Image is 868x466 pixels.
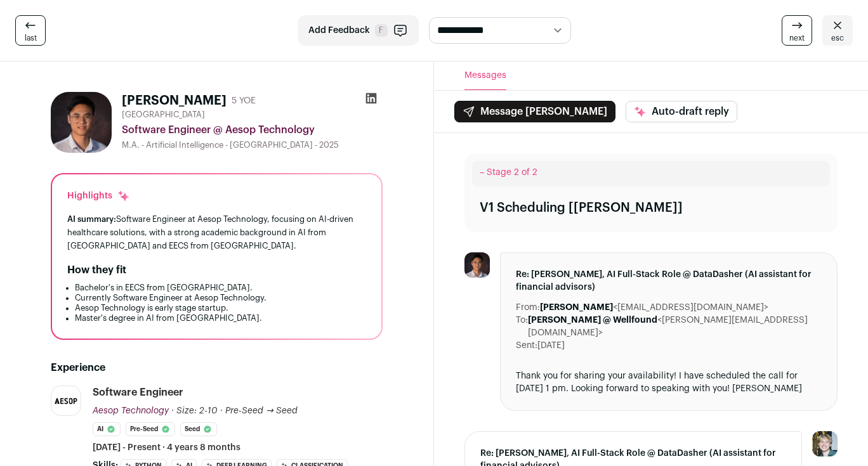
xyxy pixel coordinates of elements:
span: · Size: 2-10 [171,406,218,415]
span: [GEOGRAPHIC_DATA] [122,110,205,120]
li: Master's degree in AI from [GEOGRAPHIC_DATA]. [75,313,366,323]
li: Seed [180,422,217,436]
li: Pre-seed [126,422,175,436]
img: 6494470-medium_jpg [812,431,838,456]
div: V1 Scheduling [[PERSON_NAME]] [480,199,683,217]
span: Stage 2 of 2 [487,168,537,177]
h2: Experience [51,360,383,375]
button: Message [PERSON_NAME] [454,101,615,122]
img: 6ec76bd545dc2dec27c5f38a804ceb726c98a3ff44c6c0fdd369ac41fd39e238.png [51,394,81,408]
span: next [789,33,805,43]
span: F [375,24,388,37]
a: esc [822,15,853,46]
li: Aesop Technology is early stage startup. [75,303,366,313]
div: 5 YOE [232,94,256,107]
li: Bachelor's in EECS from [GEOGRAPHIC_DATA]. [75,283,366,293]
span: Add Feedback [308,24,370,37]
div: Software Engineer [93,385,183,399]
span: esc [831,33,844,43]
div: Software Engineer @ Aesop Technology [122,122,383,138]
dd: [DATE] [537,339,565,352]
img: 310e71265f4f6897ad548c7b3cf895b40c71e19a6df8703ab0aa82245d66d1cc.jpg [464,252,490,278]
dt: To: [516,314,528,339]
span: Aesop Technology [93,406,169,415]
button: Add Feedback F [298,15,419,46]
dd: <[PERSON_NAME][EMAIL_ADDRESS][DOMAIN_NAME]> [528,314,822,339]
span: – [480,168,484,177]
button: Messages [464,61,506,90]
h1: [PERSON_NAME] [122,92,227,110]
span: Re: [PERSON_NAME], AI Full-Stack Role @ DataDasher (AI assistant for financial advisors) [516,268,822,294]
div: Highlights [67,190,130,202]
div: Thank you for sharing your availability! I have scheduled the call for [DATE] 1 pm. Looking forwa... [516,370,822,395]
img: 310e71265f4f6897ad548c7b3cf895b40c71e19a6df8703ab0aa82245d66d1cc.jpg [51,92,112,153]
span: · [220,405,223,417]
div: Software Engineer at Aesop Technology, focusing on AI-driven healthcare solutions, with a strong ... [67,212,366,252]
span: AI summary: [67,215,116,223]
span: [DATE] - Present · 4 years 8 months [93,441,240,454]
span: Pre-Seed → Seed [225,406,298,415]
button: Auto-draft reply [626,101,737,122]
dt: From: [516,301,540,314]
span: last [25,33,37,43]
li: Currently Software Engineer at Aesop Technology. [75,293,366,303]
a: next [782,15,812,46]
dt: Sent: [516,339,537,352]
b: [PERSON_NAME] @ Wellfound [528,316,657,325]
div: M.A. - Artificial Intelligence - [GEOGRAPHIC_DATA] - 2025 [122,140,383,150]
li: AI [93,422,121,436]
h2: How they fit [67,262,126,278]
a: last [15,15,46,46]
dd: <[EMAIL_ADDRESS][DOMAIN_NAME]> [540,301,768,314]
b: [PERSON_NAME] [540,303,613,312]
